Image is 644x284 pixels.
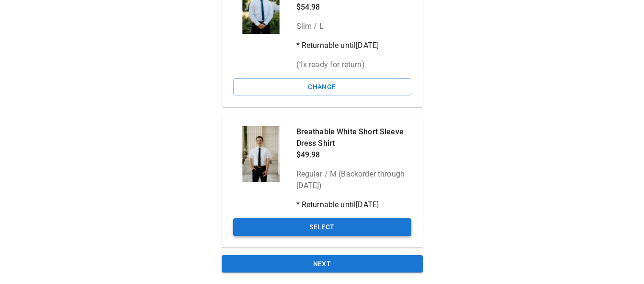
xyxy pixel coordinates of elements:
p: Slim / L [296,21,411,32]
p: * Returnable until [DATE] [296,40,411,51]
p: $49.98 [296,149,411,161]
p: * Returnable until [DATE] [296,199,411,211]
button: Select [233,218,411,236]
div: Breathable White Short Sleeve Dress Shirt - Serve Clothing [233,126,289,182]
p: $54.98 [296,1,411,13]
p: Regular / M (Backorder through [DATE]) [296,168,411,191]
button: Change [233,78,411,96]
p: ( 1 x ready for return) [296,59,411,71]
button: Next [222,255,423,273]
p: Breathable White Short Sleeve Dress Shirt [296,126,411,149]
